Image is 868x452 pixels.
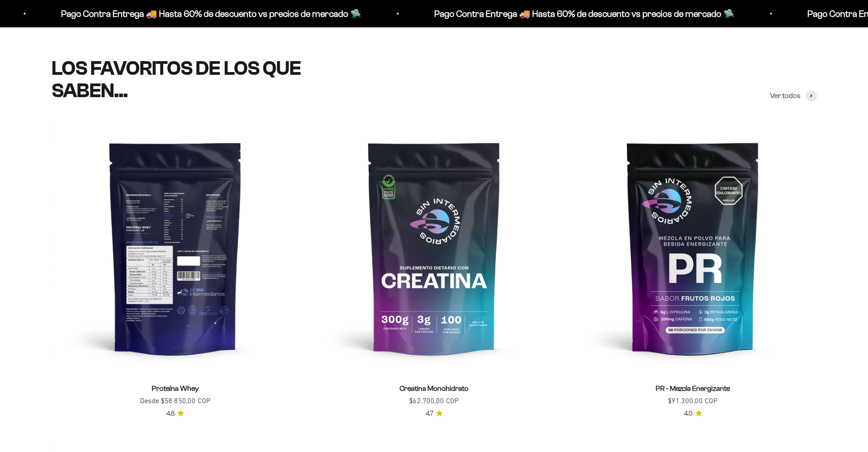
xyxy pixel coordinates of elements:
[152,384,199,392] a: Proteína Whey
[166,409,184,419] a: 4.84.8 de 5.0 estrellas
[51,124,299,372] img: Proteína Whey
[166,409,175,419] span: 4.8
[400,384,468,392] a: Creatina Monohidrato
[668,395,718,407] sale-price: $91.300,00 COP
[60,6,360,21] p: Pago Contra Entrega 🚚 Hasta 60% de descuento vs precios de mercado 🛸
[433,6,734,21] p: Pago Contra Entrega 🚚 Hasta 60% de descuento vs precios de mercado 🛸
[51,57,301,101] split-lines: LOS FAVORITOS DE LOS QUE SABEN...
[684,409,702,419] a: 4.04.0 de 5.0 estrellas
[684,409,693,419] span: 4.0
[140,395,211,407] sale-price: Desde $58.850,00 COP
[656,384,730,392] a: PR - Mezcla Energizante
[426,409,433,419] span: 4.7
[426,409,443,419] a: 4.74.7 de 5.0 estrellas
[770,90,801,102] span: Ver todos
[409,395,459,407] sale-price: $62.700,00 COP
[770,90,817,102] a: Ver todos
